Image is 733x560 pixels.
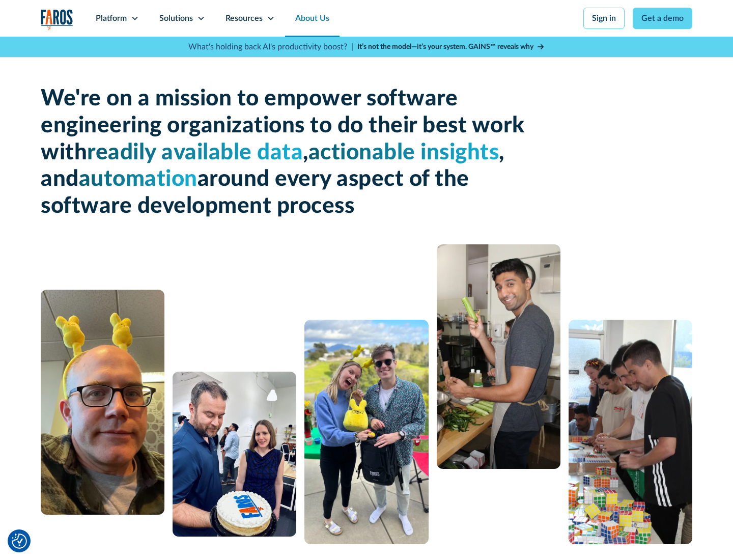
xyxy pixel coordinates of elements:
[437,244,560,469] img: man cooking with celery
[12,534,27,549] button: Cookie Settings
[96,12,127,24] div: Platform
[357,43,533,50] strong: It’s not the model—it’s your system. GAINS™ reveals why
[41,86,529,220] h1: We're on a mission to empower software engineering organizations to do their best work with , , a...
[41,9,73,30] img: Logo of the analytics and reporting company Faros.
[159,12,193,24] div: Solutions
[357,42,545,52] a: It’s not the model—it’s your system. GAINS™ reveals why
[225,12,263,24] div: Resources
[41,9,73,30] a: home
[308,142,499,164] span: actionable insights
[79,168,198,190] span: automation
[569,320,692,544] img: 5 people constructing a puzzle from Rubik's cubes
[12,534,27,549] img: Revisit consent button
[188,41,353,53] p: What's holding back AI's productivity boost? |
[304,320,428,544] img: A man and a woman standing next to each other.
[87,142,303,164] span: readily available data
[583,8,625,29] a: Sign in
[633,8,692,29] a: Get a demo
[41,290,164,515] img: A man with glasses and a bald head wearing a yellow bunny headband.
